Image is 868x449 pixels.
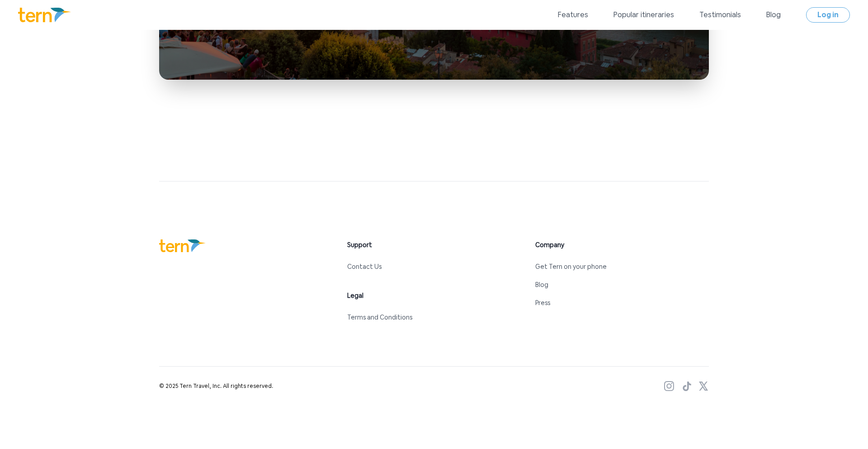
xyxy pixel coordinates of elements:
a: Testimonials [699,10,741,20]
h3: Support [347,239,427,250]
img: Logo [18,8,71,22]
a: Terms and Conditions [347,313,412,321]
a: Features [558,10,588,20]
a: Log in [806,7,850,23]
a: Contact Us [347,263,382,271]
a: Popular itineraries [613,10,674,20]
span: © 2025 Tern Travel, Inc. All rights reserved. [159,382,273,391]
a: Blog [766,10,781,20]
a: Get Tern on your phone [535,263,607,271]
img: Tern [159,239,206,252]
a: Blog [535,281,548,289]
h3: Legal [347,290,427,301]
span: Log in [817,10,839,19]
a: Press [535,299,550,307]
h3: Company [535,239,615,250]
